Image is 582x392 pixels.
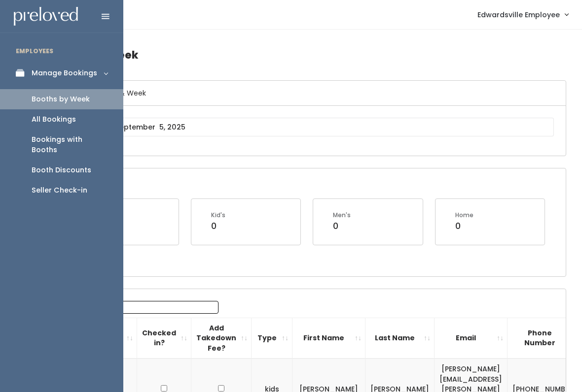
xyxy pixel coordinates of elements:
div: Kid's [211,211,225,220]
div: Home [455,211,473,220]
a: Edwardsville Employee [468,4,578,25]
div: 0 [211,220,225,232]
th: Email: activate to sort column ascending [435,318,508,359]
div: All Bookings [32,114,76,125]
th: Phone Number: activate to sort column ascending [508,318,582,359]
th: Type: activate to sort column ascending [252,318,292,359]
div: 0 [333,220,351,232]
div: Manage Bookings [32,68,97,78]
div: Men's [333,211,351,220]
span: Edwardsville Employee [477,9,560,20]
th: First Name: activate to sort column ascending [292,318,365,359]
h6: Select Location & Week [51,81,566,106]
div: Booths by Week [32,94,90,104]
div: Booth Discounts [32,165,91,175]
th: Add Takedown Fee?: activate to sort column ascending [191,318,252,359]
input: Search: [93,301,218,314]
h4: Booths by Week [50,41,566,68]
img: preloved logo [14,7,78,26]
th: Last Name: activate to sort column ascending [365,318,435,359]
th: Checked in?: activate to sort column ascending [137,318,191,359]
input: August 30 - September 5, 2025 [63,118,554,136]
div: Seller Check-in [32,185,87,196]
div: Bookings with Booths [32,134,108,155]
label: Search: [57,301,218,314]
div: 0 [455,220,473,232]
